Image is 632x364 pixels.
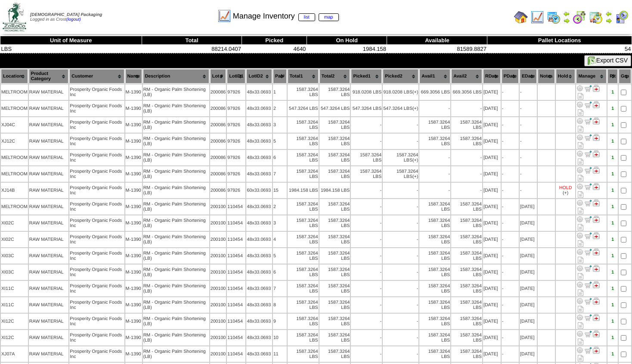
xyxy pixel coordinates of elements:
td: [DATE] [520,215,537,231]
img: Adjust [576,298,583,305]
img: Manage Hold [593,101,600,108]
img: Adjust [576,134,583,141]
td: 200086 [210,150,226,165]
img: Manage Hold [593,183,600,190]
td: - [520,84,537,100]
td: - [502,166,519,182]
td: RM - Organic Palm Shortening (LB) [143,117,209,133]
th: Manage [576,69,607,84]
th: Avail2 [451,69,482,84]
td: 97926 [227,150,245,165]
td: - [520,134,537,149]
td: 6 [273,150,287,165]
td: 1587.3264 LBS [383,150,418,165]
td: - [451,150,482,165]
td: M-1390 [125,232,142,247]
th: RDate [483,69,501,84]
div: 1 [608,188,617,193]
i: Note [578,93,583,100]
td: 1587.3264 LBS [319,199,350,215]
th: EDate [520,69,537,84]
td: 1587.3264 LBS [319,117,350,133]
td: - [419,101,450,116]
td: Prosperity Organic Foods Inc [69,101,124,116]
div: (+) [412,158,418,163]
td: - [351,215,382,231]
button: Export CSV [584,55,631,66]
a: list [298,13,315,21]
td: 1587.3264 LBS [419,134,450,149]
th: Total1 [288,69,319,84]
td: 97926 [227,166,245,182]
td: Prosperity Organic Foods Inc [69,232,124,247]
td: 48x33.0693 [246,199,272,215]
td: 110454 [227,199,245,215]
td: - [351,134,382,149]
td: 3 [273,215,287,231]
td: 200086 [210,183,226,198]
td: - [419,166,450,182]
td: 81589.8827 [387,45,487,53]
td: RM - Organic Palm Shortening (LB) [143,84,209,100]
img: Move [585,150,592,157]
td: 1587.3264 LBS [451,117,482,133]
td: Prosperity Organic Foods Inc [69,166,124,182]
td: 97926 [227,84,245,100]
td: 547.3264 LBS [383,101,418,116]
img: Adjust [576,330,583,337]
td: [DATE] [483,84,501,100]
th: Picked2 [383,69,418,84]
td: - [351,199,382,215]
img: Adjust [576,85,583,92]
img: Adjust [576,347,583,354]
td: RM - Organic Palm Shortening (LB) [143,215,209,231]
img: arrowright.gif [563,17,570,24]
img: Adjust [576,199,583,206]
td: XJ04C [1,117,28,133]
td: 48x33.0693 [246,84,272,100]
img: Manage Hold [593,330,600,337]
td: RAW MATERIAL [29,117,69,133]
div: 1 [608,155,617,160]
i: Note [578,191,583,198]
td: - [451,183,482,198]
img: arrowleft.gif [605,10,612,17]
td: [DATE] [483,166,501,182]
td: - [451,101,482,116]
td: 2 [273,101,287,116]
img: Move [585,330,592,337]
img: Move [585,85,592,92]
span: Manage Inventory [233,12,339,21]
td: XJ14B [1,183,28,198]
div: 1 [608,221,617,226]
td: M-1390 [125,84,142,100]
img: Adjust [576,314,583,321]
img: Move [585,298,592,305]
td: 547.3264 LBS [351,101,382,116]
th: Location [1,69,28,84]
th: Name [125,69,142,84]
td: 1587.3264 LBS [319,215,350,231]
div: (+) [412,106,418,111]
td: M-1390 [125,215,142,231]
td: M-1390 [125,183,142,198]
img: arrowleft.gif [563,10,570,17]
img: Move [585,118,592,124]
td: 1587.3264 LBS [288,84,319,100]
td: RAW MATERIAL [29,84,69,100]
div: (+) [412,174,418,179]
td: Prosperity Organic Foods Inc [69,134,124,149]
img: Adjust [576,167,583,174]
td: 200086 [210,101,226,116]
div: (+) [563,190,568,196]
td: - [383,183,418,198]
th: Avail1 [419,69,450,84]
td: [DATE] [483,199,501,215]
td: RAW MATERIAL [29,101,69,116]
td: 88214.0407 [142,45,242,53]
td: 669.3056 LBS [451,84,482,100]
img: Manage Hold [593,216,600,223]
img: Manage Hold [593,298,600,305]
td: [DATE] [483,183,501,198]
td: 1587.3264 LBS [319,150,350,165]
